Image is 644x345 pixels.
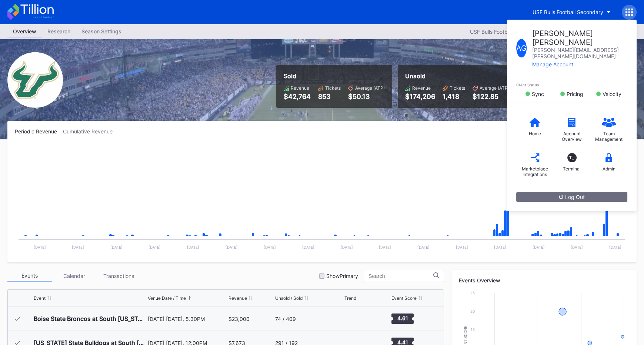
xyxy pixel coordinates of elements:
[34,245,46,249] text: [DATE]
[412,85,431,91] div: Revenue
[42,26,76,37] div: Research
[355,85,385,91] div: Average (ATP)
[379,245,391,249] text: [DATE]
[470,29,555,35] div: USF Bulls Football Secondary 2025
[325,85,341,91] div: Tickets
[603,166,615,172] div: Admin
[567,91,583,97] div: Pricing
[341,245,353,249] text: [DATE]
[275,316,296,322] div: 74 / 409
[520,166,550,177] div: Marketplace Integrations
[284,93,311,100] div: $42,764
[228,295,247,301] div: Revenue
[96,270,141,282] div: Transactions
[148,316,226,322] div: [DATE] [DATE], 5:30PM
[228,316,250,322] div: $23,000
[516,83,627,87] div: Client Status
[473,93,509,100] div: $122.85
[149,245,161,249] text: [DATE]
[594,131,624,142] div: Team Management
[226,245,238,249] text: [DATE]
[609,245,621,249] text: [DATE]
[471,327,475,332] text: 15
[516,192,627,202] button: Log Out
[397,315,408,321] text: 4.61
[459,277,629,283] div: Events Overview
[7,26,42,37] a: Overview
[284,72,385,80] div: Sold
[480,85,509,91] div: Average (ATP)
[532,91,544,97] div: Sync
[533,245,545,249] text: [DATE]
[466,27,566,37] button: USF Bulls Football Secondary 2025
[7,270,52,282] div: Events
[348,93,385,100] div: $50.13
[450,85,465,91] div: Tickets
[76,26,127,37] div: Season Settings
[34,315,146,322] div: Boise State Broncos at South [US_STATE] Bulls Football
[529,131,541,136] div: Home
[52,270,96,282] div: Calendar
[603,91,621,97] div: Velocity
[470,291,475,295] text: 25
[557,131,587,142] div: Account Overview
[456,245,468,249] text: [DATE]
[368,273,433,279] input: Search
[318,93,341,100] div: 853
[571,245,583,249] text: [DATE]
[532,47,627,59] div: [PERSON_NAME][EMAIL_ADDRESS][PERSON_NAME][DOMAIN_NAME]
[302,245,314,249] text: [DATE]
[110,245,123,249] text: [DATE]
[275,295,303,301] div: Unsold / Sold
[391,295,417,301] div: Event Score
[344,295,356,301] div: Trend
[532,61,627,67] div: Manage Account
[187,245,199,249] text: [DATE]
[567,153,577,162] div: T_
[72,245,84,249] text: [DATE]
[34,295,46,301] div: Event
[533,9,603,15] div: USF Bulls Football Secondary
[76,26,127,37] a: Season Settings
[405,72,509,80] div: Unsold
[291,85,309,91] div: Revenue
[417,245,430,249] text: [DATE]
[443,93,465,100] div: 1,418
[148,295,186,301] div: Venue Date / Time
[527,5,616,19] button: USF Bulls Football Secondary
[470,309,475,314] text: 20
[405,93,435,100] div: $174,206
[516,39,527,57] div: A G
[7,52,63,108] img: USF_Bulls_Football_Secondary.png
[264,245,276,249] text: [DATE]
[15,144,629,255] svg: Chart title
[532,29,627,47] div: [PERSON_NAME] [PERSON_NAME]
[326,273,358,279] div: Show Primary
[63,128,119,135] div: Cumulative Revenue
[559,194,585,200] div: Log Out
[563,166,581,172] div: Terminal
[15,128,63,135] div: Periodic Revenue
[344,309,367,328] svg: Chart title
[494,245,506,249] text: [DATE]
[42,26,76,37] a: Research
